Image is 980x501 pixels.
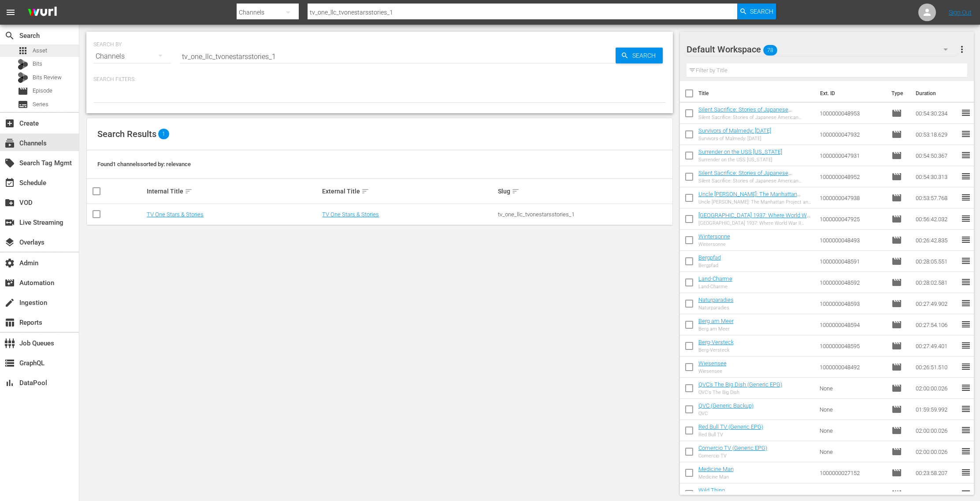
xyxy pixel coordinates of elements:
img: ans4CAIJ8jUAAAAAAAAAAAAAAAAAAAAAAAAgQb4GAAAAAAAAAAAAAAAAAAAAAAAAJMjXAAAAAAAAAAAAAAAAAAAAAAAAgAT5G... [21,2,63,23]
a: Red Bull TV (Generic EPG) [698,423,763,430]
span: sort [185,187,193,195]
td: None [816,420,888,441]
span: Episode [891,256,902,267]
td: 02:00:00.026 [912,420,961,441]
td: 1000000048953 [816,103,888,124]
span: Channels [4,138,15,148]
a: Uncle [PERSON_NAME]: The Manhattan Project and Beyond [698,191,801,204]
a: Naturparadies [698,297,734,303]
div: Default Workspace [687,37,956,62]
span: Job Queues [4,338,15,349]
span: sort [512,187,520,195]
div: Wiesensee [698,368,727,374]
div: External Title [322,186,495,197]
span: Episode [891,489,902,499]
span: Automation [4,278,15,288]
span: reorder [961,340,971,351]
div: Silent Sacrifice: Stories of Japanese American Incarceration - Part 2 [698,115,813,120]
div: [GEOGRAPHIC_DATA] 1937: Where World War II Began [698,220,813,226]
td: 00:56:42.032 [912,208,961,230]
div: tv_one_llc_tvonestarsstories_1 [498,211,671,218]
span: reorder [961,213,971,224]
td: None [816,441,888,462]
span: Episode [891,171,902,182]
td: 1000000047931 [816,145,888,166]
div: QVC [698,411,754,416]
span: Series [33,100,48,109]
td: 02:00:00.026 [912,441,961,462]
span: DataPool [4,378,15,388]
span: 1 [158,129,169,139]
span: Search [4,30,15,41]
span: Episode [891,108,902,119]
a: Wiesensee [698,360,727,367]
span: reorder [961,319,971,330]
th: Title [698,81,815,106]
span: Episode [891,341,902,351]
span: reorder [961,361,971,372]
span: reorder [961,129,971,139]
td: 1000000048593 [816,293,888,314]
td: 00:27:49.401 [912,335,961,356]
div: Survivors of Malmedy: [DATE] [698,136,771,141]
span: Episode [891,468,902,478]
td: 00:26:51.510 [912,356,961,378]
th: Ext. ID [815,81,886,106]
a: TV One Stars & Stories [147,211,204,218]
td: 02:00:00.026 [912,378,961,399]
span: Search [750,4,773,19]
span: Overlays [4,237,15,248]
span: Asset [18,45,28,56]
span: 78 [763,41,777,59]
td: 1000000048591 [816,251,888,272]
div: Berg-Versteck [698,347,734,353]
td: 1000000048592 [816,272,888,293]
span: Schedule [4,178,15,188]
span: reorder [961,234,971,245]
span: Episode [891,425,902,436]
span: Create [4,118,15,129]
td: 1000000047938 [816,187,888,208]
td: 1000000048595 [816,335,888,356]
span: reorder [961,256,971,266]
a: QVC's The Big Dish (Generic EPG) [698,381,782,388]
td: 1000000047925 [816,208,888,230]
div: Bits Review [18,72,28,83]
td: 01:59:59.992 [912,399,961,420]
a: TV One Stars & Stories [322,211,379,218]
div: Uncle [PERSON_NAME]: The Manhattan Project and Beyond [698,199,813,205]
a: Medicine Man [698,466,734,472]
button: Search [616,48,663,63]
span: Series [18,99,28,110]
span: Episode [891,319,902,330]
span: Live Streaming [4,217,15,228]
a: Silent Sacrifice: Stories of Japanese American Incarceration - Part 1 [698,170,792,183]
span: Episode [891,298,902,309]
button: Search [737,4,776,19]
span: Reports [4,317,15,328]
span: reorder [961,404,971,414]
td: 00:28:05.551 [912,251,961,272]
span: Bits [33,59,42,68]
td: 1000000048492 [816,356,888,378]
td: 00:54:50.367 [912,145,961,166]
td: 00:28:02.581 [912,272,961,293]
span: reorder [961,488,971,499]
td: 00:54:30.313 [912,166,961,187]
div: Surrender on the USS [US_STATE] [698,157,782,163]
span: Admin [4,258,15,268]
span: reorder [961,192,971,203]
span: Search [629,48,663,63]
div: Land-Charme [698,284,732,289]
td: 1000000048594 [816,314,888,335]
td: 00:54:30.234 [912,103,961,124]
div: Medicine Man [698,474,734,480]
th: Duration [910,81,963,106]
span: more_vert [957,44,967,55]
span: sort [361,187,369,195]
span: Episode [891,235,902,245]
span: Episode [891,129,902,140]
td: 00:23:58.207 [912,462,961,483]
span: Episode [891,193,902,203]
td: 00:53:18.629 [912,124,961,145]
